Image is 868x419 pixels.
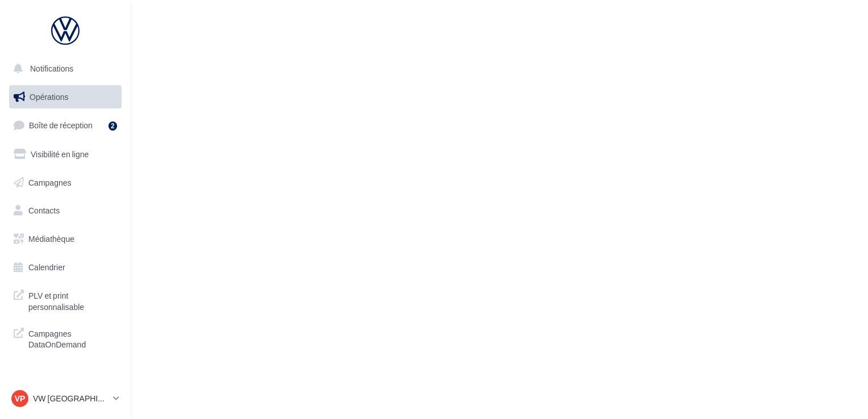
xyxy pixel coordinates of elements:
[28,262,65,272] span: Calendrier
[33,393,108,404] p: VW [GEOGRAPHIC_DATA] 13
[30,64,73,73] span: Notifications
[7,85,124,109] a: Opérations
[15,393,26,404] span: VP
[7,227,124,251] a: Médiathèque
[7,255,124,279] a: Calendrier
[7,283,124,317] a: PLV et print personnalisable
[28,206,60,215] span: Contacts
[28,326,117,350] span: Campagnes DataOnDemand
[7,143,124,166] a: Visibilité en ligne
[108,121,117,131] div: 2
[7,57,119,81] button: Notifications
[28,288,117,312] span: PLV et print personnalisable
[7,171,124,195] a: Campagnes
[7,113,124,137] a: Boîte de réception2
[29,120,93,130] span: Boîte de réception
[28,234,74,244] span: Médiathèque
[9,388,122,409] a: VP VW [GEOGRAPHIC_DATA] 13
[28,177,72,187] span: Campagnes
[31,149,89,159] span: Visibilité en ligne
[7,199,124,223] a: Contacts
[30,92,68,102] span: Opérations
[7,321,124,355] a: Campagnes DataOnDemand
